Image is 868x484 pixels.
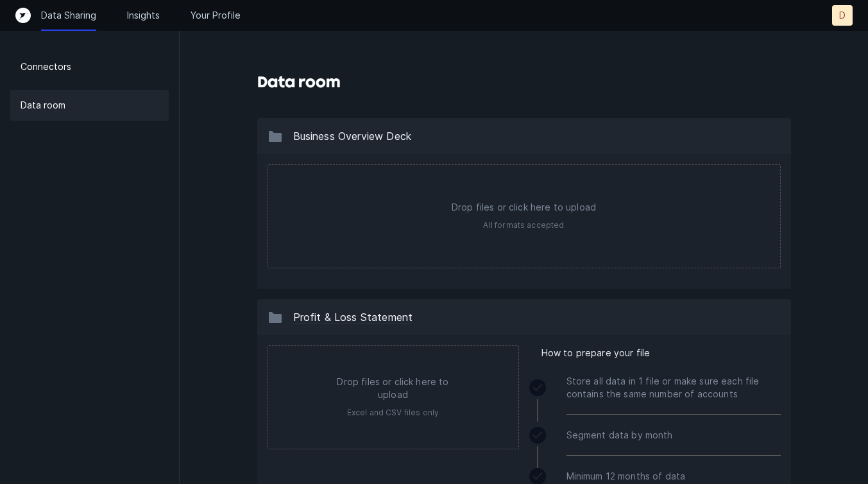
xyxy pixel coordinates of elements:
[268,128,283,144] img: 13c8d1aa17ce7ae226531ffb34303e38.svg
[257,72,341,92] h3: Data room
[268,309,283,325] img: 13c8d1aa17ce7ae226531ffb34303e38.svg
[566,361,781,415] div: Store all data in 1 file or make sure each file contains the same number of accounts
[541,345,651,361] span: How to prepare your file
[832,5,853,26] button: D
[21,98,65,113] p: Data room
[21,59,71,74] p: Connectors
[293,130,412,143] span: Business Overview Deck
[41,9,96,22] a: Data Sharing
[566,415,781,456] div: Segment data by month
[191,9,241,22] a: Your Profile
[127,9,160,22] a: Insights
[839,9,846,22] p: D
[293,311,413,324] span: Profit & Loss Statement
[10,51,169,82] a: Connectors
[10,90,169,121] a: Data room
